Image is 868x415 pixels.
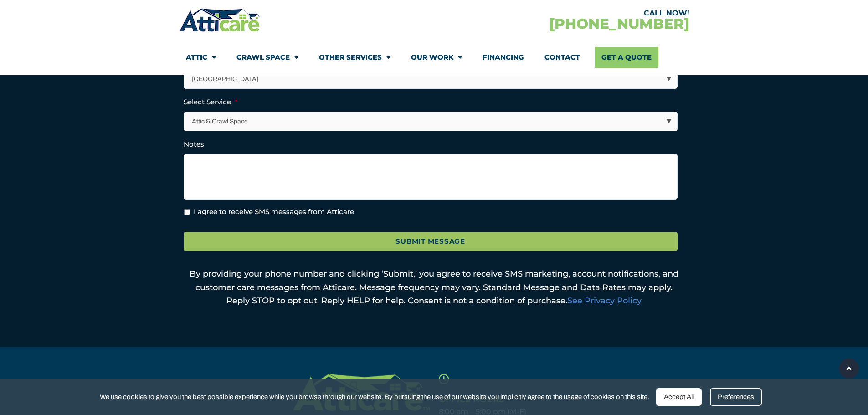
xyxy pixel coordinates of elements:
a: Our Work [411,47,462,68]
a: Other Services [319,47,390,68]
label: I agree to receive SMS messages from Atticare [194,207,354,217]
a: Crawl Space [236,47,298,68]
a: Attic [186,47,216,68]
input: Submit Message [184,232,678,251]
a: Get A Quote [595,47,658,68]
nav: Menu [186,47,683,68]
span: We use cookies to give you the best possible experience while you browse through our website. By ... [100,391,649,403]
a: Financing [483,47,524,68]
div: CALL NOW! [434,10,689,17]
p: By providing your phone number and clicking ‘Submit,’ you agree to receive SMS marketing, account... [184,267,685,308]
div: Accept All [656,388,702,406]
div: Preferences [710,388,762,406]
a: See Privacy Policy [567,296,642,306]
label: Select Service [184,97,237,107]
label: Notes [184,140,204,149]
a: Contact [544,47,580,68]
